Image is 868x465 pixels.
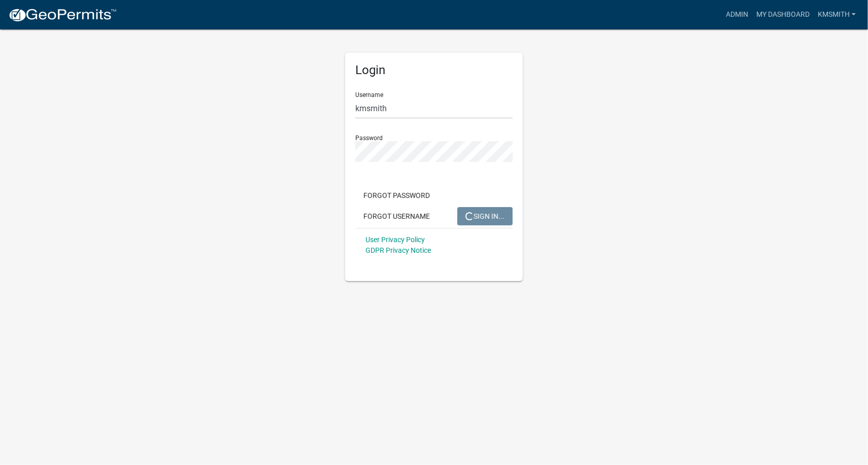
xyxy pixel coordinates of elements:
a: GDPR Privacy Notice [365,246,431,254]
a: My Dashboard [752,5,814,24]
button: Forgot Password [355,186,438,205]
a: Admin [722,5,752,24]
span: SIGN IN... [465,212,505,220]
a: kmsmith [814,5,860,24]
button: SIGN IN... [457,207,513,225]
button: Forgot Username [355,207,438,225]
a: User Privacy Policy [365,236,425,244]
h5: Login [355,63,513,78]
